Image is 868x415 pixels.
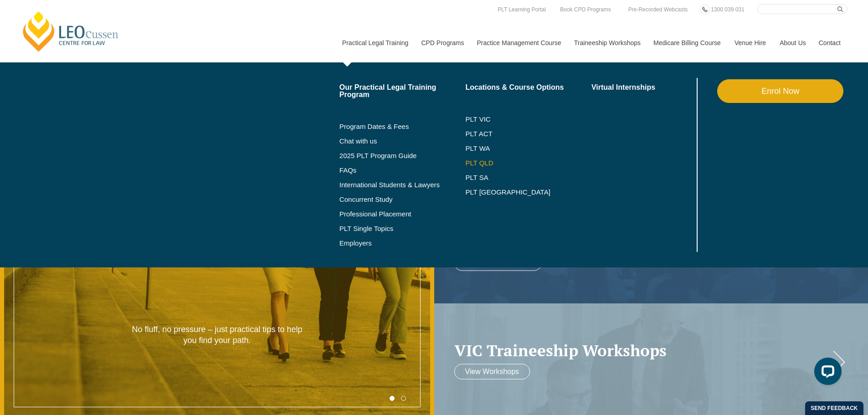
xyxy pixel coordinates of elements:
a: Pre-Recorded Webcasts [626,5,690,15]
a: Traineeship Workshops [567,23,647,62]
a: Program Dates & Fees [339,123,466,130]
a: Practical Legal Training [335,23,415,62]
a: PLT Learning Portal [495,5,548,15]
a: Employers [339,240,466,247]
a: Virtual Internships [591,84,695,91]
a: About Us [773,23,812,62]
a: Medicare Billing Course [647,23,728,62]
a: PLT QLD [465,159,591,167]
a: PLT VIC [465,116,591,123]
a: PLT [GEOGRAPHIC_DATA] [465,189,591,196]
a: International Students & Lawyers [339,181,466,189]
a: 2025 PLT Program Guide [339,152,443,159]
a: CPD Programs [414,23,470,62]
a: Venue Hire [728,23,773,62]
a: VIC Traineeship Workshops [454,342,830,359]
a: Locations & Course Options [465,84,591,91]
a: PLT Single Topics [339,225,466,232]
a: PLT WA [465,145,569,152]
a: Enrol Now [717,79,843,103]
a: Book CPD Programs [558,5,613,15]
a: PLT ACT [465,130,591,138]
button: 2 [401,396,406,401]
button: 1 [390,396,395,401]
a: Concurrent Study [339,196,466,203]
a: Contact [812,23,847,62]
iframe: LiveChat chat widget [807,354,845,392]
a: FAQs [339,167,466,174]
a: View Workshops [454,364,530,379]
p: No fluff, no pressure – just practical tips to help you find your path. [130,324,304,346]
a: [PERSON_NAME] Centre for Law [21,10,121,53]
a: Practice Management Course [470,23,567,62]
a: 1300 039 031 [709,5,746,15]
a: Professional Placement [339,210,466,218]
a: PLT SA [465,174,591,181]
a: Our Practical Legal Training Program [339,84,466,98]
span: 1300 039 031 [711,6,744,13]
a: Chat with us [339,138,466,145]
